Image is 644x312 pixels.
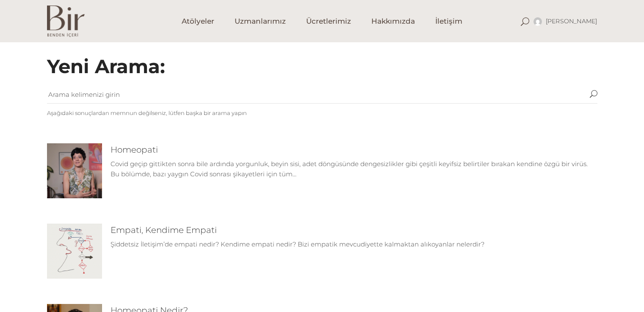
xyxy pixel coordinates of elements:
p: Şiddetsiz İletişim’de empati nedir? Kendime empati nedir? Bizi empatik mevcudiyette kalmaktan alı... [111,239,597,249]
span: [PERSON_NAME] [546,17,597,25]
span: Uzmanlarımız [235,16,286,26]
h2: Yeni Arama: [47,55,597,78]
a: Homeopati [111,145,158,155]
p: Covid geçip gittikten sonra bile ardında yorgunluk, beyin sisi, adet döngüsünde dengesizlikler gi... [111,159,597,179]
span: Atölyeler [182,16,214,26]
input: Arama kelimenizi girin [47,86,590,103]
div: Aşağıdaki sonuçlardan memnun değilseniz, lütfen başka bir arama yapın [47,108,597,118]
span: İletişim [435,16,462,26]
span: Hakkımızda [371,16,415,26]
a: Empati, Kendime Empati [111,225,217,235]
span: Ücretlerimiz [306,16,351,26]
